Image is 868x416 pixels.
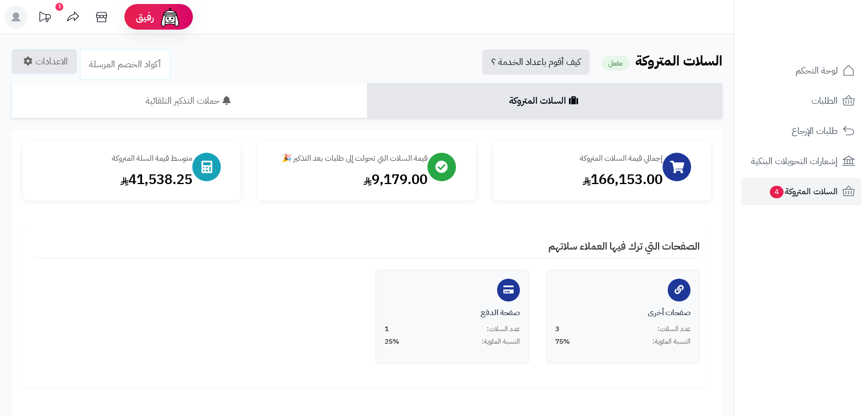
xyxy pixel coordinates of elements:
[136,10,154,24] span: رفيق
[385,337,399,346] span: 25%
[635,51,722,71] b: السلات المتروكة
[269,170,427,189] div: 9,179.00
[751,153,838,169] span: إشعارات التحويلات البنكية
[11,49,77,74] a: الاعدادات
[385,324,389,334] span: 1
[769,186,784,199] span: 4
[482,50,590,75] a: كيف أقوم باعداد الخدمة ؟
[741,87,861,115] a: الطلبات
[792,123,838,139] span: طلبات الإرجاع
[657,324,691,334] span: عدد السلات:
[487,324,520,334] span: عدد السلات:
[741,117,861,145] a: طلبات الإرجاع
[482,337,520,346] span: النسبة المئوية:
[385,307,520,319] div: صفحة الدفع
[555,307,691,319] div: صفحات أخرى
[555,337,570,346] span: 75%
[741,57,861,84] a: لوحة التحكم
[769,183,838,199] span: السلات المتروكة
[555,324,559,334] span: 3
[30,6,59,31] a: تحديثات المنصة
[504,170,663,189] div: 166,153.00
[504,153,663,164] div: إجمالي قيمة السلات المتروكة
[55,3,63,11] div: 1
[796,63,838,79] span: لوحة التحكم
[741,178,861,205] a: السلات المتروكة4
[741,148,861,175] a: إشعارات التحويلات البنكية
[34,153,192,164] div: متوسط قيمة السلة المتروكة
[269,153,427,164] div: قيمة السلات التي تحولت إلى طلبات بعد التذكير 🎉
[790,23,857,47] img: logo-2.png
[159,6,181,28] img: ai-face.png
[812,93,838,109] span: الطلبات
[367,83,722,119] a: السلات المتروكة
[34,170,192,189] div: 41,538.25
[601,56,629,71] small: مفعل
[34,240,700,258] h4: الصفحات التي ترك فيها العملاء سلاتهم
[11,83,367,119] a: حملات التذكير التلقائية
[80,49,170,80] a: أكواد الخصم المرسلة
[652,337,691,346] span: النسبة المئوية:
